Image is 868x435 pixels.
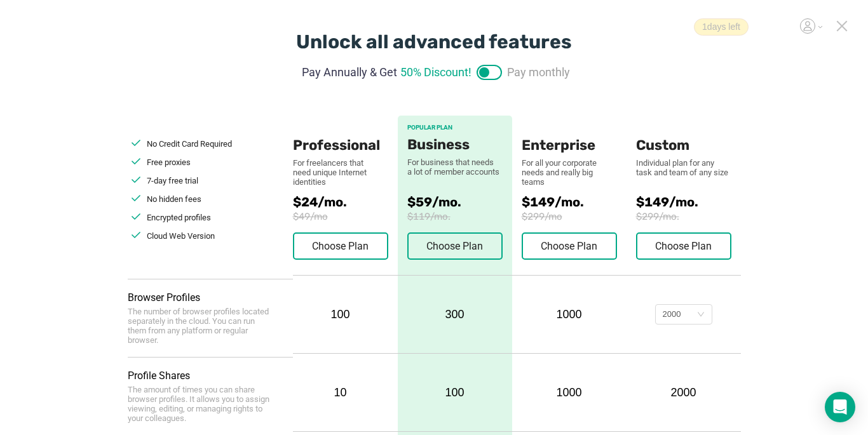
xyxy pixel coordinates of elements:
div: Business [407,137,503,153]
div: Unlock all advanced features [296,30,572,53]
div: a lot of member accounts [407,167,503,177]
button: Choose Plan [636,232,731,260]
div: Professional [293,116,388,154]
div: 100 [293,308,388,321]
div: For freelancers that need unique Internet identities [293,158,376,187]
span: Free proxies [147,157,191,167]
span: Pay Annually & Get [302,64,397,81]
span: $49/mo [293,211,398,222]
i: icon: down [697,311,705,319]
div: Browser Profiles [128,291,293,304]
div: 2000 [663,305,681,324]
div: Individual plan for any task and team of any size [636,158,731,177]
div: Custom [636,116,731,154]
span: $149/mo. [522,194,636,210]
div: 1000 [522,308,617,321]
span: Pay monthly [507,64,570,81]
span: $59/mo. [407,194,503,210]
div: For all your corporate needs and really big teams [522,158,617,187]
button: Choose Plan [407,232,503,260]
span: $299/mo [522,211,636,222]
div: POPULAR PLAN [407,124,503,131]
span: 50% Discount! [400,64,471,81]
div: 300 [398,276,512,353]
span: No Credit Card Required [147,139,232,149]
div: Open Intercom Messenger [825,392,855,422]
div: Enterprise [522,116,617,154]
span: $119/mo. [407,211,503,222]
div: 100 [398,354,512,431]
span: Encrypted profiles [147,213,211,222]
div: Profile Shares [128,370,293,382]
span: No hidden fees [147,194,201,204]
div: The amount of times you can share browser profiles. It allows you to assign viewing, editing, or ... [128,385,274,423]
div: The number of browser profiles located separately in the cloud. You can run them from any platfor... [128,307,274,345]
span: 1 days left [694,18,749,36]
div: 1000 [522,386,617,399]
span: 7-day free trial [147,176,198,185]
span: $299/mo. [636,211,741,222]
span: Cloud Web Version [147,231,215,241]
span: $24/mo. [293,194,398,210]
span: $149/mo. [636,194,741,210]
div: 10 [293,386,388,399]
div: For business that needs [407,157,503,167]
div: 2000 [636,386,731,399]
button: Choose Plan [293,232,388,260]
button: Choose Plan [522,232,617,260]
